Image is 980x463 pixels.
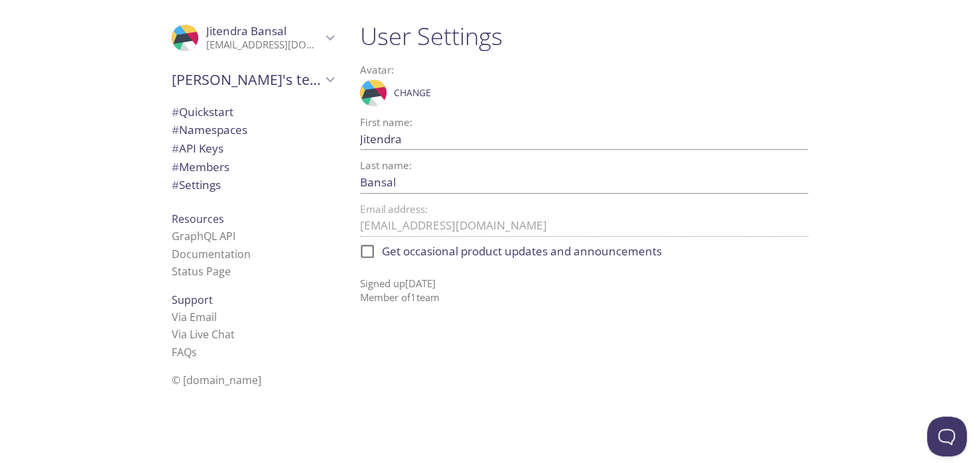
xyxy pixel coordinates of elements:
[161,103,344,121] div: Quickstart
[161,158,344,176] div: Members
[172,177,179,192] span: #
[172,122,247,137] span: Namespaces
[391,82,434,103] button: Change
[172,373,261,387] span: © [DOMAIN_NAME]
[172,345,197,360] a: FAQ
[172,159,229,174] span: Members
[172,141,179,156] span: #
[360,65,755,75] label: Avatar:
[172,293,213,307] span: Support
[161,16,344,60] div: Jitendra Bansal
[161,139,344,158] div: API Keys
[172,212,224,226] span: Resources
[172,141,223,156] span: API Keys
[206,38,322,52] p: [EMAIL_ADDRESS][DOMAIN_NAME]
[192,345,197,360] span: s
[927,417,967,456] iframe: Help Scout Beacon - Open
[360,21,808,51] h1: User Settings
[172,229,235,243] a: GraphQL API
[161,62,344,97] div: Jitendra's team
[360,204,428,214] label: Email address:
[172,122,179,137] span: #
[172,177,221,192] span: Settings
[172,104,233,119] span: Quickstart
[172,159,179,174] span: #
[172,247,251,261] a: Documentation
[161,176,344,194] div: Team Settings
[360,161,412,170] label: Last name:
[360,266,808,305] p: Signed up [DATE] Member of 1 team
[172,264,231,279] a: Status Page
[394,85,431,101] span: Change
[172,327,235,342] a: Via Live Chat
[360,117,412,127] label: First name:
[382,243,662,260] span: Get occasional product updates and announcements
[172,70,322,89] span: [PERSON_NAME]'s team
[172,104,179,119] span: #
[161,121,344,139] div: Namespaces
[206,23,286,38] span: Jitendra Bansal
[172,310,217,324] a: Via Email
